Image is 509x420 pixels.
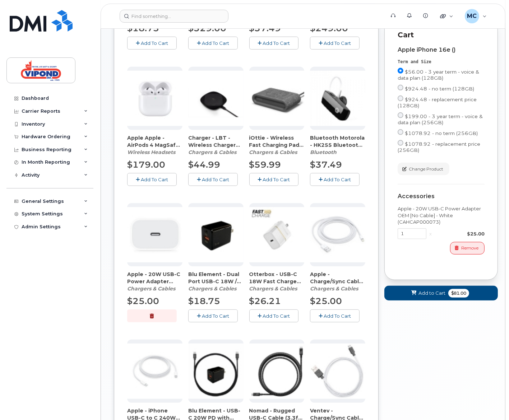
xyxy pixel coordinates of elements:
button: Add To Cart [310,37,360,49]
span: Add To Cart [324,40,351,46]
em: Chargers & Cables [249,149,297,155]
span: $56.00 - 3 year term - voice & data plan (128GB) [398,69,479,81]
img: accessory36548.JPG [249,344,305,399]
div: Mark Chapeskie [460,9,492,23]
span: $59.99 [249,159,281,170]
input: $1078.92 - replacement price (256GB) [398,140,403,146]
p: Cart [398,30,485,40]
span: $179.00 [127,159,165,170]
input: $56.00 - 3 year term - voice & data plan (128GB) [398,68,403,74]
span: Add To Cart [324,177,351,182]
button: Add To Cart [249,309,299,322]
span: $18.75 [127,23,159,33]
span: Add To Cart [141,40,168,46]
span: $1078.92 - replacement price (256GB) [398,141,480,153]
span: $37.49 [310,159,342,170]
img: accessory36680.JPG [127,207,182,262]
img: accessory36347.JPG [188,344,244,399]
span: $1078.92 - no term (256GB) [405,130,478,136]
div: Apple - Charge/Sync Cable USB-C 3ft - White (CAMIPZ000168) [310,271,365,292]
button: Add To Cart [188,309,238,322]
span: Apple Apple - AirPods 4 MagSafe Compatible with USB-C Charging Case (CAHEBE000063) [127,134,182,149]
img: accessory36546.JPG [310,207,365,262]
span: $924.48 - no term (128GB) [405,86,474,92]
span: $81.00 [448,289,469,298]
img: accessory36681.JPG [249,207,305,262]
span: Remove [461,245,478,251]
div: Quicklinks [435,9,458,23]
span: Add To Cart [263,313,290,319]
span: Add To Cart [202,177,229,182]
span: $329.00 [188,23,226,33]
div: Bluetooth Motorola - HK255 Bluetooth Headset (CABTBE000046) [310,134,365,156]
em: Bluetooth [310,149,337,155]
button: Add To Cart [188,37,238,49]
button: Add To Cart [249,37,299,49]
button: Add To Cart [188,173,238,186]
button: Add to Cart $81.00 [384,286,498,300]
em: Chargers & Cables [310,285,358,292]
span: iOttie - Wireless Fast Charging Pad Plus Qi (10W) - Grey (CAHCLI000064) [249,134,305,149]
div: iOttie - Wireless Fast Charging Pad Plus Qi (10W) - Grey (CAHCLI000064) [249,134,305,156]
em: Chargers & Cables [249,285,297,292]
div: Blu Element - Dual Port USB-C 18W / USB-A 3A Wall Adapter - Black (Bulk) (CAHCPZ000077) [188,271,244,292]
span: $44.99 [188,159,220,170]
button: Add To Cart [127,37,177,49]
input: $1078.92 - no term (256GB) [398,129,403,135]
span: Add To Cart [324,313,351,319]
span: Otterbox - USB-C 18W Fast Charge Wall Adapter - White (CAHCAP000074) [249,271,305,285]
img: accessory36547.JPG [127,344,182,399]
span: Blu Element - Dual Port USB-C 18W / USB-A 3A Wall Adapter - Black (Bulk) (CAHCPZ000077) [188,271,244,285]
button: Add To Cart [310,309,360,322]
button: Add To Cart [127,173,177,186]
div: Accessories [398,193,485,200]
div: Apple Apple - AirPods 4 MagSafe Compatible with USB-C Charging Case (CAHEBE000063) [127,134,182,156]
input: Find something... [120,10,228,23]
em: Wireless Headsets [127,149,175,155]
span: Add To Cart [263,177,290,182]
span: $924.48 - replacement price (128GB) [398,97,477,108]
em: Chargers & Cables [127,285,175,292]
span: Add to Cart [418,290,445,297]
div: x [426,230,435,237]
span: Add To Cart [141,177,168,182]
button: Add To Cart [249,173,299,186]
input: $924.48 - replacement price (128GB) [398,95,403,101]
div: Otterbox - USB-C 18W Fast Charge Wall Adapter - White (CAHCAP000074) [249,271,305,292]
div: $25.00 [435,230,485,237]
button: Remove [450,242,485,255]
div: Apple iPhone 16e () [398,47,485,53]
div: Apple - 20W USB-C Power Adapter OEM [No Cable] - White (CAHCAP000073) [398,205,485,225]
span: $26.21 [249,296,281,306]
input: $199.00 - 3 year term - voice & data plan (256GB) [398,112,403,118]
img: accessory36212.JPG [310,71,365,126]
img: accessory37023.JPG [127,71,182,126]
img: accessory36405.JPG [188,71,244,126]
span: $199.00 - 3 year term - voice & data plan (256GB) [398,113,483,125]
img: accessory36554.JPG [249,71,305,126]
span: Apple - Charge/Sync Cable USB-C 3ft - White (CAMIPZ000168) [310,271,365,285]
div: Charger - LBT - Wireless Charger QC 2.0 15W (CAHCLI000058) [188,134,244,156]
button: Change Product [398,163,449,175]
img: accessory36552.JPG [310,344,365,399]
input: $924.48 - no term (128GB) [398,85,403,90]
span: $25.00 [310,296,342,306]
img: accessory36707.JPG [188,207,244,262]
div: Apple - 20W USB-C Power Adapter OEM [No Cable] - White (CAHCAP000073) [127,271,182,292]
span: Add To Cart [263,40,290,46]
span: $37.49 [249,23,281,33]
span: Add To Cart [202,40,229,46]
span: Bluetooth Motorola - HK255 Bluetooth Headset (CABTBE000046) [310,134,365,149]
span: Charger - LBT - Wireless Charger QC 2.0 15W (CAHCLI000058) [188,134,244,149]
span: $18.75 [188,296,220,306]
span: MC [467,12,477,20]
span: Apple - 20W USB-C Power Adapter OEM [No Cable] - White (CAHCAP000073) [127,271,182,285]
span: Change Product [409,166,443,172]
span: Add To Cart [202,313,229,319]
span: $25.00 [127,296,159,306]
div: Term and Size [398,59,485,65]
button: Add To Cart [310,173,360,186]
em: Chargers & Cables [188,149,236,155]
span: $249.00 [310,23,348,33]
em: Chargers & Cables [188,285,236,292]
